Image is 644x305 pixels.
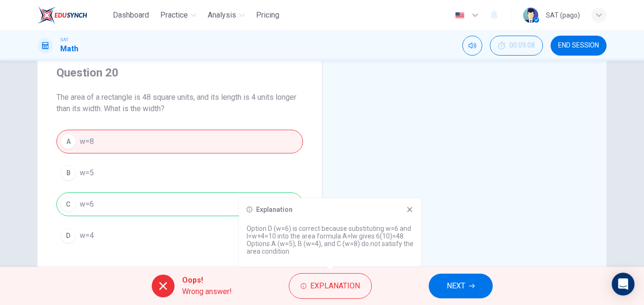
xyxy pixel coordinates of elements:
span: 00:09:08 [509,42,535,49]
div: Hide [490,36,543,56]
h1: Math [60,43,78,55]
span: NEXT [447,279,465,293]
span: Pricing [256,10,279,21]
h6: Explanation [256,206,293,213]
span: END SESSION [558,42,599,49]
img: EduSynch logo [37,6,87,25]
span: Oops! [182,275,232,286]
div: Open Intercom Messenger [612,273,635,295]
span: Wrong answer! [182,286,232,297]
span: Analysis [208,10,236,21]
span: Explanation [310,279,360,293]
span: Practice [160,10,188,21]
h4: Question 20 [56,65,303,80]
span: SAT [60,37,68,43]
p: Option D (w=6) is correct because substituting w=6 and l=w+4=10 into the area formula A=lw gives ... [247,225,414,255]
div: Mute [462,36,482,56]
div: SAT (pago) [546,10,580,21]
img: Profile picture [523,8,538,23]
span: Dashboard [113,10,149,21]
img: en [454,12,466,19]
span: The area of a rectangle is 48 square units, and its length is 4 units longer than its width. What... [56,92,303,114]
